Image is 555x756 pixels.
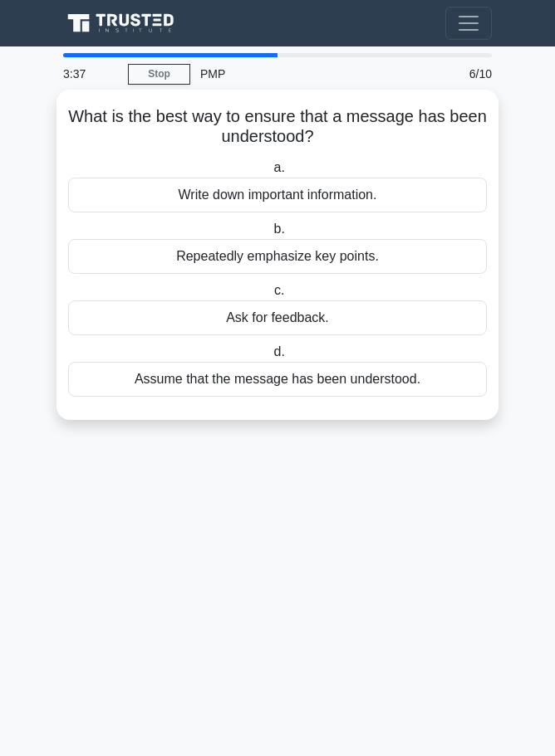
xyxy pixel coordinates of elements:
[53,57,128,90] div: 3:37
[274,222,285,236] span: b.
[274,344,285,358] span: d.
[68,239,487,274] div: Repeatedly emphasize key points.
[190,57,427,90] div: PMP
[68,362,487,397] div: Assume that the message has been understood.
[274,283,284,297] span: c.
[66,106,489,148] h5: What is the best way to ensure that a message has been understood?
[445,7,492,40] button: Toggle navigation
[274,160,285,174] span: a.
[427,57,502,90] div: 6/10
[128,64,190,85] a: Stop
[68,178,487,212] div: Write down important information.
[68,300,487,335] div: Ask for feedback.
